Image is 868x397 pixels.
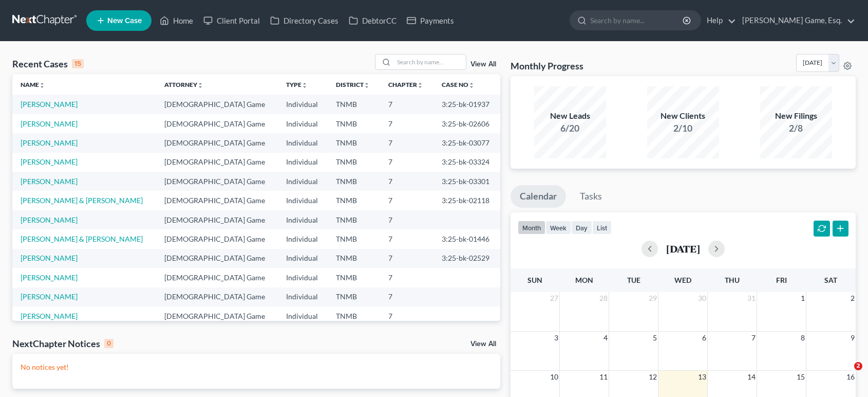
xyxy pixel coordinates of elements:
[553,332,559,344] span: 3
[854,362,862,370] span: 2
[647,122,719,135] div: 2/10
[850,332,856,344] span: 9
[527,276,542,284] span: Sun
[278,191,328,210] td: Individual
[402,11,459,30] a: Payments
[107,17,142,25] span: New Case
[21,292,78,301] a: [PERSON_NAME]
[394,55,466,69] input: Search by name...
[21,177,78,186] a: [PERSON_NAME]
[380,249,433,268] td: 7
[470,61,496,68] a: View All
[750,332,757,344] span: 7
[602,332,609,344] span: 4
[21,81,45,88] a: Nameunfold_more
[380,306,433,326] td: 7
[380,287,433,306] td: 7
[511,60,583,72] h3: Monthly Progress
[328,229,380,248] td: TNMB
[433,249,500,268] td: 3:25-bk-02529
[21,254,78,262] a: [PERSON_NAME]
[800,332,806,344] span: 8
[156,287,278,306] td: [DEMOGRAPHIC_DATA] Game
[198,11,265,30] a: Client Portal
[433,114,500,133] td: 3:25-bk-02606
[12,337,114,350] div: NextChapter Notices
[156,249,278,268] td: [DEMOGRAPHIC_DATA] Game
[156,153,278,172] td: [DEMOGRAPHIC_DATA] Game
[265,11,344,30] a: Directory Cases
[21,100,78,109] a: [PERSON_NAME]
[278,114,328,133] td: Individual
[746,292,757,304] span: 31
[380,153,433,172] td: 7
[12,58,84,70] div: Recent Cases
[534,110,606,122] div: New Leads
[328,191,380,210] td: TNMB
[701,332,707,344] span: 6
[155,11,198,30] a: Home
[380,114,433,133] td: 7
[156,229,278,248] td: [DEMOGRAPHIC_DATA] Game
[156,210,278,229] td: [DEMOGRAPHIC_DATA] Game
[344,11,402,30] a: DebtorCC
[278,306,328,326] td: Individual
[328,249,380,268] td: TNMB
[592,221,612,234] button: list
[702,11,736,30] a: Help
[156,268,278,287] td: [DEMOGRAPHIC_DATA] Game
[364,82,370,88] i: unfold_more
[549,292,559,304] span: 27
[737,11,855,30] a: [PERSON_NAME] Game, Esq.
[328,210,380,229] td: TNMB
[21,215,78,224] a: [PERSON_NAME]
[571,221,592,234] button: day
[652,332,658,344] span: 5
[21,138,78,147] a: [PERSON_NAME]
[598,371,609,383] span: 11
[328,306,380,326] td: TNMB
[301,82,308,88] i: unfold_more
[433,172,500,191] td: 3:25-bk-03301
[433,95,500,114] td: 3:25-bk-01937
[278,153,328,172] td: Individual
[433,229,500,248] td: 3:25-bk-01446
[380,210,433,229] td: 7
[468,82,475,88] i: unfold_more
[328,114,380,133] td: TNMB
[380,268,433,287] td: 7
[380,133,433,152] td: 7
[796,371,806,383] span: 15
[380,172,433,191] td: 7
[156,306,278,326] td: [DEMOGRAPHIC_DATA] Game
[746,371,757,383] span: 14
[278,172,328,191] td: Individual
[627,276,640,284] span: Tue
[278,210,328,229] td: Individual
[328,172,380,191] td: TNMB
[824,276,837,284] span: Sat
[511,185,566,208] a: Calendar
[776,276,787,284] span: Fri
[278,287,328,306] td: Individual
[21,196,143,205] a: [PERSON_NAME] & [PERSON_NAME]
[833,362,858,387] iframe: Intercom live chat
[518,221,545,234] button: month
[760,122,832,135] div: 2/8
[156,172,278,191] td: [DEMOGRAPHIC_DATA] Game
[590,11,684,30] input: Search by name...
[571,185,611,208] a: Tasks
[156,133,278,152] td: [DEMOGRAPHIC_DATA] Game
[433,133,500,152] td: 3:25-bk-03077
[666,243,700,254] h2: [DATE]
[278,95,328,114] td: Individual
[156,114,278,133] td: [DEMOGRAPHIC_DATA] Game
[470,340,496,348] a: View All
[328,287,380,306] td: TNMB
[278,229,328,248] td: Individual
[328,268,380,287] td: TNMB
[380,229,433,248] td: 7
[278,268,328,287] td: Individual
[21,157,78,166] a: [PERSON_NAME]
[21,119,78,128] a: [PERSON_NAME]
